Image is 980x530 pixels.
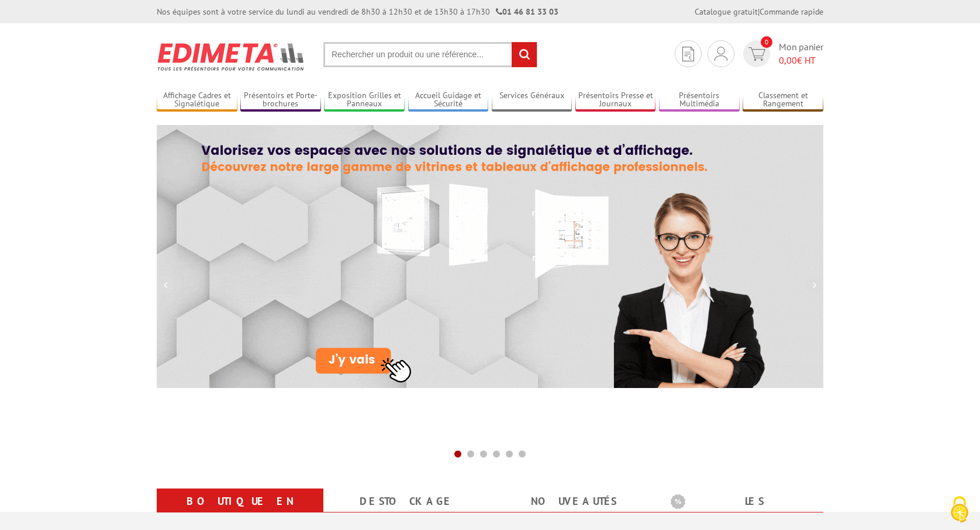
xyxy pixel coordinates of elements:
[760,6,823,17] a: Commande rapide
[408,91,489,110] a: Accueil Guidage et Sécurité
[492,91,572,110] a: Services Généraux
[575,91,656,110] a: Présentoirs Presse et Journaux
[779,40,823,67] span: Mon panier
[504,491,643,512] a: nouveautés
[157,35,306,78] img: Présentoir, panneau, stand - Edimeta - PLV, affichage, mobilier bureau, entreprise
[671,491,817,514] b: Les promotions
[512,42,537,67] input: rechercher
[779,54,823,67] span: € HT
[740,40,823,67] a: devis rapide 0 Mon panier 0,00€ HT
[157,6,558,18] div: Nos équipes sont à votre service du lundi au vendredi de 8h30 à 12h30 et de 13h30 à 17h30
[695,6,758,17] a: Catalogue gratuit
[695,6,823,18] div: |
[337,491,476,512] a: Destockage
[939,490,980,530] button: Cookies (fenêtre modale)
[779,54,797,66] span: 0,00
[761,36,772,48] span: 0
[715,47,727,61] img: devis rapide
[157,91,237,110] a: Affichage Cadres et Signalétique
[659,91,740,110] a: Présentoirs Multimédia
[323,42,537,67] input: Rechercher un produit ou une référence...
[945,495,974,524] img: Cookies (fenêtre modale)
[324,91,405,110] a: Exposition Grilles et Panneaux
[682,47,694,61] img: devis rapide
[496,6,558,17] strong: 01 46 81 33 03
[240,91,321,110] a: Présentoirs et Porte-brochures
[743,91,823,110] a: Classement et Rangement
[748,47,765,61] img: devis rapide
